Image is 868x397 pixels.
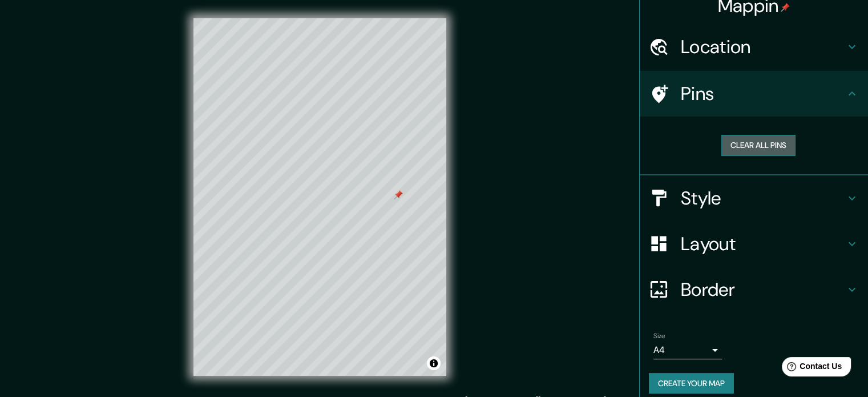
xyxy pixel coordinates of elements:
[653,341,722,359] div: A4
[681,232,845,255] h4: Layout
[649,373,734,394] button: Create your map
[766,352,855,384] iframe: Help widget launcher
[681,82,845,105] h4: Pins
[681,187,845,210] h4: Style
[681,35,845,58] h4: Location
[781,3,790,12] img: pin-icon.png
[681,278,845,301] h4: Border
[640,24,868,70] div: Location
[653,331,665,340] label: Size
[640,175,868,221] div: Style
[427,356,441,370] button: Toggle attribution
[721,135,796,156] button: Clear all pins
[640,267,868,312] div: Border
[640,71,868,117] div: Pins
[640,221,868,267] div: Layout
